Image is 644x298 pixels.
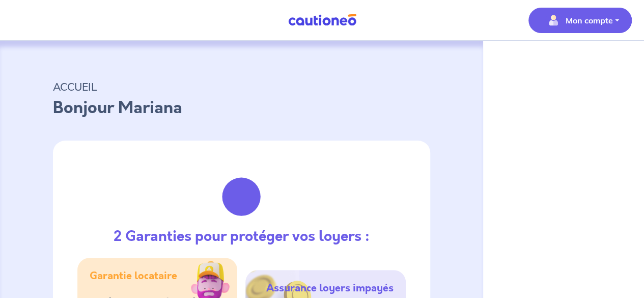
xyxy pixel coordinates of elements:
img: illu_account_valid_menu.svg [545,12,562,29]
p: ACCUEIL [53,77,430,96]
img: Cautioneo [284,14,360,26]
button: illu_account_valid_menu.svgMon compte [528,8,632,33]
h5: Assurance loyers impayés [266,282,394,294]
h5: Garantie locataire [90,270,177,282]
img: justif-loupe [214,169,269,224]
h3: 2 Garanties pour protéger vos loyers : [114,228,370,246]
p: Bonjour Mariana [53,96,430,120]
p: Mon compte [566,14,613,26]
